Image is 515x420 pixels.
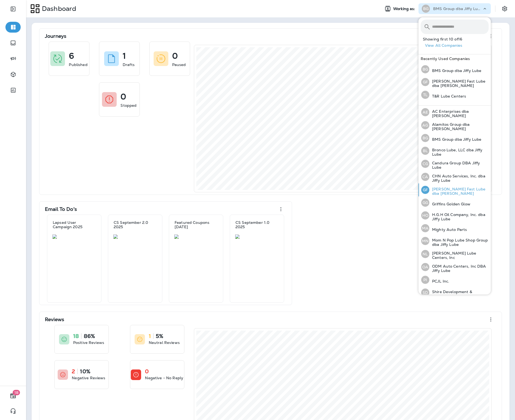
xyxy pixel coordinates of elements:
[429,122,489,131] p: Alamitos Group dba [PERSON_NAME]
[45,33,66,39] p: Journeys
[429,202,470,206] p: Griffins Golden Glow
[418,119,491,132] button: AGAlamitos Group dba [PERSON_NAME]
[73,333,79,339] p: 18
[429,161,489,170] p: Candura Group DBA Jiffy Lube
[421,160,429,168] div: CG
[5,390,21,401] button: 18
[421,108,429,116] div: AE
[421,289,429,297] div: SD
[418,274,491,286] button: PIPCJL Inc.
[418,261,491,274] button: OAODM Auto Centers, Inc DBA Jiffy Lube
[145,369,149,374] p: 0
[156,333,163,339] p: 5%
[175,220,218,229] p: Featured Coupons [DATE]
[418,247,491,261] button: NL[PERSON_NAME] Lube Centers, Inc
[120,94,126,99] p: 0
[13,390,20,395] span: 18
[429,212,489,221] p: H.G.H Oil Company, Inc. dba Jiffy Lube
[5,4,21,14] button: Expand Sidebar
[418,183,491,196] button: GF[PERSON_NAME] Fast Lube dba [PERSON_NAME]
[418,54,491,63] div: Recently Used Companies
[429,264,489,273] p: ODM Auto Centers, Inc DBA Jiffy Lube
[429,148,489,156] p: Bronco Lube, LLC dba Jiffy Lube
[235,234,279,239] img: 8b2d130e-f7a8-4c46-a7cc-6a2f1ae3fb56.jpg
[429,251,489,260] p: [PERSON_NAME] Lube Centers, Inc
[421,121,429,129] div: AG
[53,220,96,229] p: Lapsed User Campaign 2025
[421,263,429,271] div: OA
[149,340,180,345] p: Neutral Reviews
[421,147,429,155] div: BL
[421,276,429,284] div: PI
[123,53,126,59] p: 1
[418,170,491,183] button: CACHN Auto Services, Inc. dba Jiffy Lube
[429,279,449,283] p: PCJL Inc.
[113,234,157,239] img: feabbf8b-bd8e-4a9c-a39b-0bd585e4dda1.jpg
[421,211,429,220] div: HO
[69,62,87,67] p: Published
[422,5,430,13] div: BG
[421,65,429,73] div: BG
[172,53,178,59] p: 0
[172,62,186,67] p: Paused
[114,220,157,229] p: CS September 2.0 2025
[418,89,491,101] button: TLT&R Lube Centers
[73,340,104,345] p: Positive Reviews
[423,37,491,41] p: Showing first 10 of 16
[433,7,482,11] p: BMS Group dba Jiffy Lube
[149,333,151,339] p: 1
[418,157,491,170] button: CGCandura Group DBA Jiffy Lube
[421,250,429,258] div: NL
[421,78,429,86] div: GF
[235,220,278,229] p: CS September 1.0 2025
[418,63,491,76] button: BGBMS Group dba Jiffy Lube
[418,286,491,299] button: SDShire Development & Marketing
[45,317,64,322] p: Reviews
[421,186,429,194] div: GF
[52,234,96,239] img: 2c4266b8-47c9-4563-950c-51fc1c4955ae.jpg
[418,106,491,119] button: AEAC Enterprises dba [PERSON_NAME]
[418,234,491,247] button: MNMom N Pop Lube Shop Group dba Jiffy Lube
[429,137,481,142] p: BMS Group dba Jiffy Lube
[418,132,491,144] button: BGBMS Group dba Jiffy Lube
[429,174,489,183] p: CHN Auto Services, Inc. dba Jiffy Lube
[421,199,429,207] div: GG
[429,109,489,118] p: AC Enterprises dba [PERSON_NAME]
[418,209,491,222] button: HOH.G.H Oil Company, Inc. dba Jiffy Lube
[84,333,95,339] p: 86%
[145,375,183,381] p: Negative - No Reply
[40,5,76,13] p: Dashboard
[45,206,77,212] p: Email To Do's
[393,7,416,11] span: Working as:
[429,187,489,196] p: [PERSON_NAME] Fast Lube dba [PERSON_NAME]
[120,103,136,108] p: Stopped
[418,196,491,209] button: GGGriffins Golden Glow
[72,375,105,381] p: Negative Reviews
[423,41,491,50] button: View All Companies
[69,53,74,59] p: 6
[123,62,135,67] p: Drafts
[421,91,429,99] div: TL
[174,234,218,239] img: 3164231a-7432-47a0-8302-90c4a1a5f6de.jpg
[421,224,429,232] div: MA
[421,134,429,142] div: BG
[429,68,481,73] p: BMS Group dba Jiffy Lube
[418,222,491,234] button: MAMighty Auto Parts
[429,79,489,88] p: [PERSON_NAME] Fast Lube dba [PERSON_NAME]
[429,290,489,298] p: Shire Development & Marketing
[429,94,466,98] p: T&R Lube Centers
[421,173,429,181] div: CA
[500,4,510,14] button: Settings
[80,369,90,374] p: 10%
[72,369,75,374] p: 2
[429,227,467,232] p: Mighty Auto Parts
[421,237,429,245] div: MN
[429,238,489,247] p: Mom N Pop Lube Shop Group dba Jiffy Lube
[418,144,491,157] button: BLBronco Lube, LLC dba Jiffy Lube
[418,76,491,89] button: GF[PERSON_NAME] Fast Lube dba [PERSON_NAME]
